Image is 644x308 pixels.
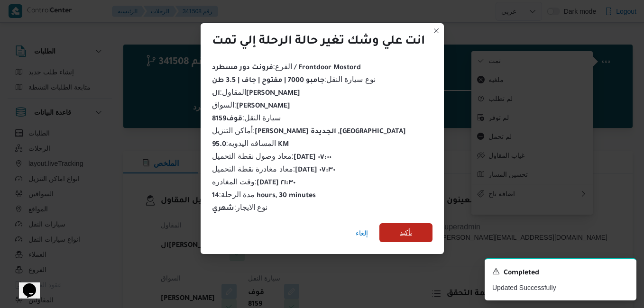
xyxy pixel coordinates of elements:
[212,178,296,186] span: وقت المغادره :
[492,267,629,279] div: Notification
[212,190,316,199] span: مدة الرحلة :
[212,141,289,149] b: 95.0 KM
[504,268,539,279] span: Completed
[294,154,331,162] b: [DATE] ٠٧:٠٠
[255,128,406,136] b: [PERSON_NAME] الجديدة ,[GEOGRAPHIC_DATA]
[492,283,629,293] p: Updated Successfully
[257,180,295,187] b: [DATE] ٢١:٣٠
[212,75,376,83] span: نوع سيارة النقل :
[9,270,40,299] iframe: chat widget
[379,223,432,242] button: تأكيد
[212,90,300,98] b: ال[PERSON_NAME]
[212,101,290,109] span: السواق :
[212,77,324,85] b: جامبو 7000 | مفتوح | جاف | 3.5 طن
[236,103,290,110] b: [PERSON_NAME]
[212,35,425,50] div: انت علي وشك تغير حالة الرحلة إلي تمت
[352,224,372,243] button: إلغاء
[400,227,412,238] span: تأكيد
[212,114,281,122] span: سيارة النقل :
[212,88,300,96] span: المقاول :
[212,192,316,200] b: 14 hours, 30 minutes
[212,152,332,160] span: معاد وصول نقطة التحميل :
[212,116,242,123] b: قوف8159
[356,227,368,239] span: إلغاء
[212,139,289,147] span: المسافه اليدويه :
[212,165,336,173] span: معاد مغادرة نقطة التحميل :
[212,203,268,211] span: نوع الايجار :
[212,127,406,135] span: أماكن التنزيل :
[212,64,361,72] b: فرونت دور مسطرد / Frontdoor Mostord
[295,167,335,174] b: [DATE] ٠٧:٣٠
[212,205,234,213] b: شهري
[431,25,442,36] button: Closes this modal window
[212,63,361,71] span: الفرع :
